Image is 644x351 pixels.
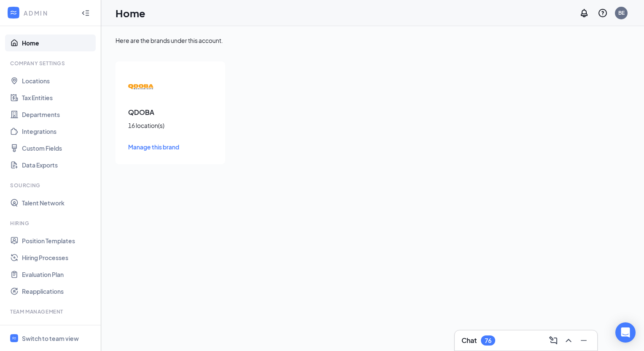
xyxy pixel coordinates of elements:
a: Reapplications [22,283,94,300]
svg: Notifications [579,8,589,18]
div: Here are the brands under this account. [115,36,630,45]
h3: Chat [462,336,477,345]
div: Company Settings [10,60,92,67]
svg: WorkstreamLogo [9,8,18,17]
div: 16 location(s) [128,121,212,130]
button: ChevronUp [562,334,575,347]
h1: Home [115,6,145,20]
div: Team Management [10,308,92,315]
a: Hiring Processes [22,249,94,266]
a: Locations [22,72,94,89]
svg: QuestionInfo [598,8,608,18]
span: Manage this brand [128,143,179,151]
img: QDOBA logo [128,74,153,99]
div: Switch to team view [22,334,79,343]
svg: ChevronUp [563,335,574,346]
a: Data Exports [22,157,94,173]
div: Open Intercom Messenger [615,322,636,343]
div: ADMIN [24,9,74,17]
a: Evaluation Plan [22,266,94,283]
svg: Collapse [81,9,90,17]
a: Custom Fields [22,140,94,157]
svg: WorkstreamLogo [11,335,17,341]
a: Integrations [22,123,94,140]
a: Home [22,35,94,51]
svg: Minimize [579,335,589,346]
div: Hiring [10,220,92,227]
div: Sourcing [10,182,92,189]
a: Talent Network [22,194,94,211]
a: Manage this brand [128,142,212,152]
a: OnboardingCrown [22,321,94,338]
h3: QDOBA [128,108,212,117]
button: Minimize [577,334,590,347]
div: BE [618,9,625,16]
a: Position Templates [22,232,94,249]
div: 76 [485,337,491,344]
button: ComposeMessage [547,334,560,347]
svg: ComposeMessage [548,335,558,346]
a: Departments [22,106,94,123]
a: Tax Entities [22,89,94,106]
